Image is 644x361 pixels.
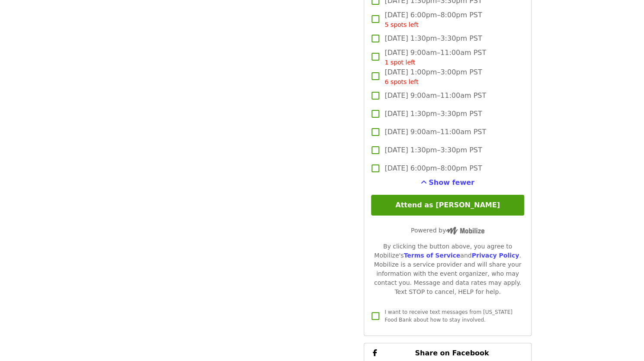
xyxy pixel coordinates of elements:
[384,10,482,29] span: [DATE] 6:00pm–8:00pm PST
[421,177,474,188] button: See more timeslots
[415,349,489,357] span: Share on Facebook
[471,252,519,259] a: Privacy Policy
[384,109,482,119] span: [DATE] 1:30pm–3:30pm PST
[384,78,418,85] span: 6 spots left
[384,67,482,87] span: [DATE] 1:00pm–3:00pm PST
[371,242,524,297] div: By clicking the button above, you agree to Mobilize's and . Mobilize is a service provider and wi...
[384,127,486,137] span: [DATE] 9:00am–11:00am PST
[411,227,484,234] span: Powered by
[371,195,524,216] button: Attend as [PERSON_NAME]
[384,33,482,44] span: [DATE] 1:30pm–3:30pm PST
[384,48,486,67] span: [DATE] 9:00am–11:00am PST
[384,145,482,155] span: [DATE] 1:30pm–3:30pm PST
[384,163,482,174] span: [DATE] 6:00pm–8:00pm PST
[429,178,474,187] span: Show fewer
[404,252,460,259] a: Terms of Service
[446,227,484,235] img: Powered by Mobilize
[384,90,486,101] span: [DATE] 9:00am–11:00am PST
[384,21,418,28] span: 5 spots left
[384,309,512,323] span: I want to receive text messages from [US_STATE] Food Bank about how to stay involved.
[384,59,415,66] span: 1 spot left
